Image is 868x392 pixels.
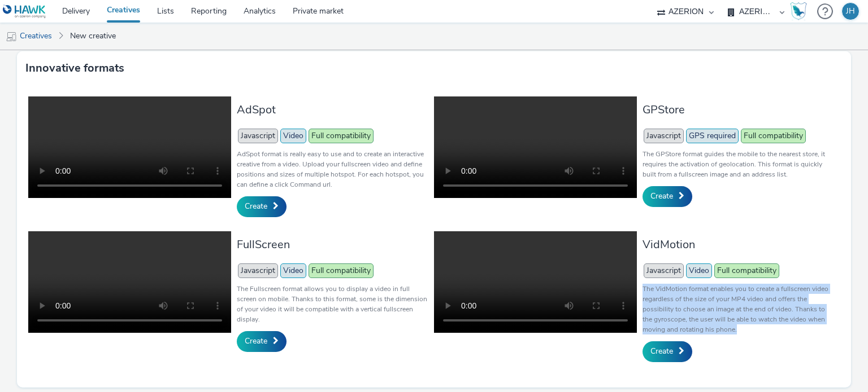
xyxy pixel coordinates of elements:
img: Hawk Academy [790,2,807,20]
span: Javascript [644,129,684,143]
a: Hawk Academy [790,2,811,20]
h3: Innovative formats [25,60,124,77]
h3: VidMotion [643,237,834,252]
span: Create [650,346,673,356]
img: undefined Logo [3,5,46,19]
span: Javascript [238,129,278,143]
a: New creative [64,23,121,50]
p: The Fullscreen format allows you to display a video in full screen on mobile. Thanks to this form... [237,284,428,324]
span: Video [686,263,712,278]
h3: FullScreen [237,237,428,252]
span: Javascript [644,263,684,278]
h3: GPStore [643,102,834,117]
span: Create [650,191,673,201]
a: Create [237,196,287,217]
span: GPS required [686,129,739,143]
span: Full compatibility [741,129,806,143]
p: The GPStore format guides the mobile to the nearest store, it requires the activation of geolocat... [643,149,834,179]
p: The VidMotion format enables you to create a fullscreen video regardless of the size of your MP4 ... [643,284,834,334]
img: mobile [6,31,17,42]
span: Create [245,336,267,346]
span: Javascript [238,263,278,278]
span: Full compatibility [309,129,374,143]
div: JH [846,3,855,20]
h3: AdSpot [237,102,428,117]
a: Create [643,186,692,206]
span: Video [280,263,306,278]
p: AdSpot format is really easy to use and to create an interactive creative from a video. Upload yo... [237,149,428,190]
a: Create [237,331,287,351]
span: Full compatibility [714,263,779,278]
span: Create [245,201,267,212]
span: Video [280,129,306,143]
a: Create [643,341,692,362]
span: Full compatibility [309,263,374,278]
